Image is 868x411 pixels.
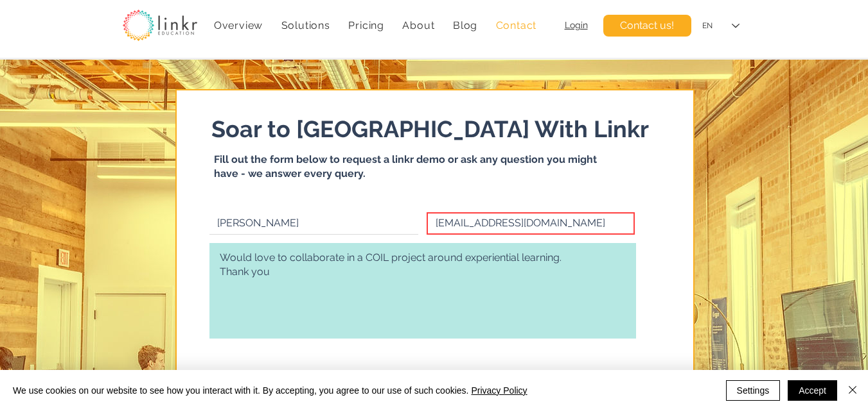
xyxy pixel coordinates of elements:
[211,115,649,142] span: Soar to [GEOGRAPHIC_DATA] With Linkr
[342,13,391,38] a: Pricing
[620,19,674,33] span: Contact us!
[274,13,337,38] div: Solutions
[471,385,527,396] a: Privacy Policy
[447,13,484,38] a: Blog
[453,19,477,31] span: Blog
[603,15,691,37] a: Contact us!
[565,20,588,30] a: Login
[13,385,527,396] span: We use cookies on our website to see how you interact with it. By accepting, you agree to our use...
[348,19,384,31] span: Pricing
[396,13,441,38] div: About
[702,21,713,31] div: EN
[496,19,537,31] span: Contact
[402,19,434,31] span: About
[693,12,748,40] div: Language Selector: English
[208,13,544,38] nav: Site
[348,355,498,394] iframe: reCAPTCHA
[726,380,781,401] button: Settings
[489,13,543,38] a: Contact
[788,380,837,401] button: Accept
[208,13,270,38] a: Overview
[214,153,597,180] span: Fill out the form below to request a linkr demo or ask any question you might have - we answer ev...
[123,10,197,41] img: linkr_logo_transparentbg.png
[209,243,636,339] textarea: Would love to collaborate in a COIL project around experiential learning. Thank you
[845,380,860,401] button: Close
[214,19,263,31] span: Overview
[845,382,860,398] img: Close
[427,212,635,235] input: Your email
[209,212,418,235] input: Your name
[281,19,330,31] span: Solutions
